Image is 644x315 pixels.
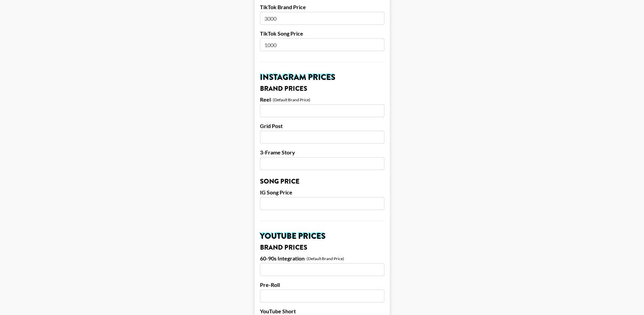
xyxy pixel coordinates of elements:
label: Reel [260,96,271,103]
h2: Instagram Prices [260,73,384,81]
label: Pre-Roll [260,281,384,288]
label: IG Song Price [260,189,384,196]
div: - (Default Brand Price) [305,256,344,261]
label: 60-90s Integration [260,255,305,262]
h3: Brand Prices [260,85,384,92]
h3: Song Price [260,178,384,185]
label: Grid Post [260,123,384,129]
label: TikTok Brand Price [260,4,384,10]
label: YouTube Short [260,308,384,315]
div: - (Default Brand Price) [271,97,310,102]
h3: Brand Prices [260,244,384,251]
label: TikTok Song Price [260,30,384,37]
h2: YouTube Prices [260,232,384,240]
label: 3-Frame Story [260,149,384,156]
